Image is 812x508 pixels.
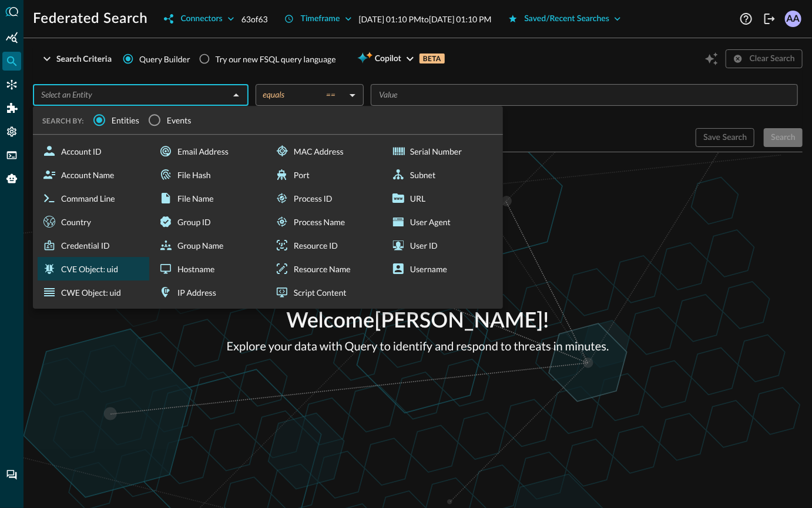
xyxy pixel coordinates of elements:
div: Addons [3,99,22,118]
div: Connectors [2,75,21,94]
button: Connectors [157,9,241,28]
span: Copilot [375,52,401,66]
div: Try our new FSQL query language [216,53,336,65]
div: Email Address [154,139,266,163]
button: Logout [760,9,779,28]
p: Explore your data with Query to identify and respond to threats in minutes. [227,337,609,355]
div: Script Content [270,280,382,304]
div: Credential ID [38,233,149,257]
span: equals [263,89,284,100]
div: Group ID [154,210,266,233]
div: Username [387,257,498,280]
button: Saved/Recent Searches [501,9,629,28]
div: MAC Address [270,139,382,163]
div: Serial Number [387,139,498,163]
span: Events [167,114,192,126]
div: Search Criteria [56,52,112,66]
p: BETA [420,54,445,63]
button: CopilotBETA [350,49,452,68]
div: Settings [2,122,21,141]
div: Port [270,163,382,186]
div: User Agent [387,210,498,233]
input: Value [374,88,793,102]
div: Account ID [38,139,149,163]
div: Connectors [180,12,222,26]
span: SEARCH BY: [42,116,84,125]
div: Timeframe [301,12,340,26]
p: [DATE] 01:10 PM to [DATE] 01:10 PM [359,13,492,25]
div: User ID [387,233,498,257]
div: Hostname [154,257,266,280]
div: URL [387,186,498,210]
div: equals [263,89,345,100]
div: Process ID [270,186,382,210]
div: FSQL [2,146,21,165]
div: Command Line [38,186,149,210]
div: Account Name [38,163,149,186]
div: File Name [154,186,266,210]
p: Welcome [PERSON_NAME] ! [227,306,609,337]
button: Help [737,9,756,28]
input: Select an Entity [36,88,226,102]
div: Country [38,210,149,233]
div: IP Address [154,280,266,304]
div: CVE Object: uid [38,257,149,280]
span: == [326,89,335,100]
h1: Federated Search [33,9,147,28]
div: CWE Object: uid [38,280,149,304]
div: Query Agent [2,169,21,188]
div: Resource ID [270,233,382,257]
button: Search Criteria [33,49,119,68]
div: File Hash [154,163,266,186]
div: Group Name [154,233,266,257]
div: Saved/Recent Searches [525,12,610,26]
div: Federated Search [2,52,21,71]
button: Timeframe [277,9,359,28]
button: Close [228,87,244,103]
div: AA [785,11,801,27]
div: Subnet [387,163,498,186]
div: Chat [2,466,21,484]
span: Entities [112,114,139,126]
span: Query Builder [139,53,190,65]
div: Resource Name [270,257,382,280]
p: 63 of 63 [241,13,268,25]
div: Summary Insights [2,28,21,47]
div: Process Name [270,210,382,233]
